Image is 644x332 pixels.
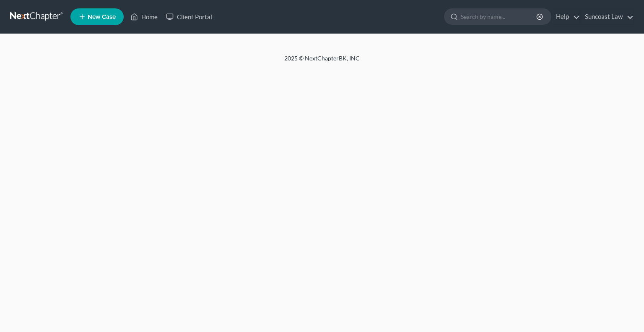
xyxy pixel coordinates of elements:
span: New Case [88,14,116,20]
a: Help [552,9,580,24]
a: Suncoast Law [581,9,634,24]
a: Home [126,9,162,24]
div: 2025 © NextChapterBK, INC [83,54,561,69]
a: Client Portal [162,9,216,24]
input: Search by name... [461,9,538,24]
